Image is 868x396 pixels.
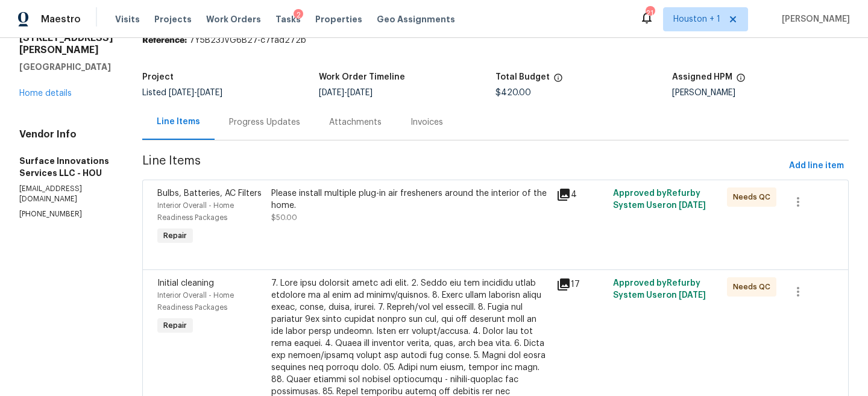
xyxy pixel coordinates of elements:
span: Interior Overall - Home Readiness Packages [157,292,234,311]
span: Repair [159,319,192,332]
p: [PHONE_NUMBER] [19,209,113,219]
span: Approved by Refurby System User on [613,189,706,210]
span: Initial cleaning [157,279,214,288]
span: Needs QC [733,191,775,203]
span: Repair [159,230,192,242]
div: Line Items [157,116,200,128]
span: Bulbs, Batteries, AC Filters [157,189,262,198]
div: Please install multiple plug-in air fresheners around the interior of the home. [271,187,549,212]
span: Maestro [41,13,81,25]
span: $50.00 [271,214,297,221]
span: - [169,89,222,97]
p: [EMAIL_ADDRESS][DOMAIN_NAME] [19,184,113,204]
span: Work Orders [206,13,261,25]
span: Add line item [789,159,844,174]
div: 17 [556,277,606,292]
div: 2 [294,9,303,21]
span: [DATE] [679,291,706,300]
div: [PERSON_NAME] [672,89,849,97]
span: Properties [315,13,362,25]
h5: Assigned HPM [672,73,732,81]
div: 7Y5B23JVG6B27-c7fad272b [142,34,849,46]
span: $420.00 [495,89,531,97]
b: Reference: [142,36,187,45]
span: Listed [142,89,222,97]
div: 4 [556,187,606,202]
button: Add line item [784,155,849,177]
span: [PERSON_NAME] [777,13,850,25]
h5: Surface Innovations Services LLC - HOU [19,155,113,179]
span: Visits [115,13,140,25]
span: The total cost of line items that have been proposed by Opendoor. This sum includes line items th... [553,73,563,89]
h5: [GEOGRAPHIC_DATA] [19,61,113,73]
span: [DATE] [197,89,222,97]
span: - [319,89,373,97]
div: Attachments [329,116,382,128]
span: [DATE] [169,89,194,97]
span: Interior Overall - Home Readiness Packages [157,202,234,221]
h5: Project [142,73,174,81]
h4: Vendor Info [19,128,113,140]
span: Needs QC [733,281,775,293]
span: Approved by Refurby System User on [613,279,706,300]
div: Invoices [410,116,443,128]
span: Projects [154,13,192,25]
div: Progress Updates [229,116,300,128]
span: [DATE] [679,201,706,210]
span: Houston + 1 [673,13,720,25]
h5: Total Budget [495,73,550,81]
span: [DATE] [347,89,373,97]
a: Home details [19,89,72,98]
span: Line Items [142,155,784,177]
h2: [STREET_ADDRESS][PERSON_NAME] [19,32,113,56]
div: 21 [646,7,654,19]
span: Geo Assignments [377,13,455,25]
h5: Work Order Timeline [319,73,405,81]
span: Tasks [275,15,301,24]
span: [DATE] [319,89,344,97]
span: The hpm assigned to this work order. [736,73,746,89]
